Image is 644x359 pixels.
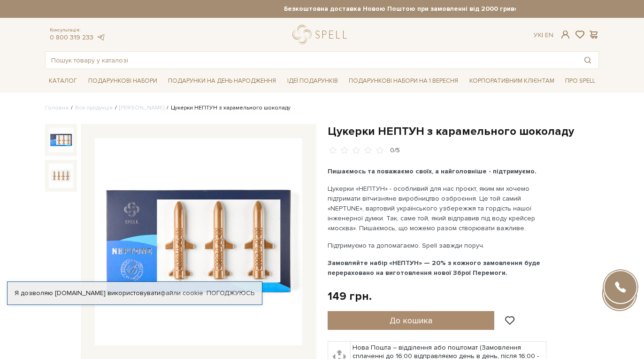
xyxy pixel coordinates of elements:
span: Про Spell [561,74,599,88]
a: Подарункові набори на 1 Вересня [345,73,462,89]
img: Цукерки НЕПТУН з карамельного шоколаду [49,128,73,152]
a: Головна [45,104,69,111]
span: Консультація: [50,27,105,33]
a: telegram [96,33,105,41]
span: До кошика [390,315,432,326]
div: Я дозволяю [DOMAIN_NAME] використовувати [8,289,262,297]
span: Каталог [45,74,81,88]
p: Підтримуємо та допомагаємо. Spell завжди поруч. [328,241,548,250]
a: Вся продукція [75,104,113,111]
img: Цукерки НЕПТУН з карамельного шоколаду [95,138,302,346]
input: Пошук товару у каталозі [46,52,577,69]
span: | [542,31,543,39]
a: 0 800 319 233 [50,33,93,41]
span: Подарункові набори [84,74,161,88]
a: Корпоративним клієнтам [466,73,558,89]
div: 149 грн. [328,289,372,304]
img: Цукерки НЕПТУН з карамельного шоколаду [49,164,73,188]
h1: Цукерки НЕПТУН з карамельного шоколаду [328,124,599,139]
a: [PERSON_NAME] [119,104,164,111]
b: Замовляйте набір «НЕПТУН» — 20% з кожного замовлення буде перераховано на виготовлення нової Збро... [328,259,540,277]
span: Подарунки на День народження [164,74,280,88]
button: Пошук товару у каталозі [577,52,598,69]
a: файли cookie [161,289,203,297]
a: Погоджуюсь [207,289,254,297]
a: logo [292,25,351,44]
div: Ук [534,31,553,39]
a: En [545,31,553,39]
span: Ідеї подарунків [284,74,342,88]
b: Пишаємось та поважаємо своїх, а найголовніше - підтримуємо. [328,167,537,175]
div: 0/5 [390,146,400,155]
p: Цукерки «НЕПТУН» - особливий для нас проєкт, яким ми хочемо підтримати вітчизняне виробництво озб... [328,184,548,233]
li: Цукерки НЕПТУН з карамельного шоколаду [164,104,291,112]
button: До кошика [328,311,494,330]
